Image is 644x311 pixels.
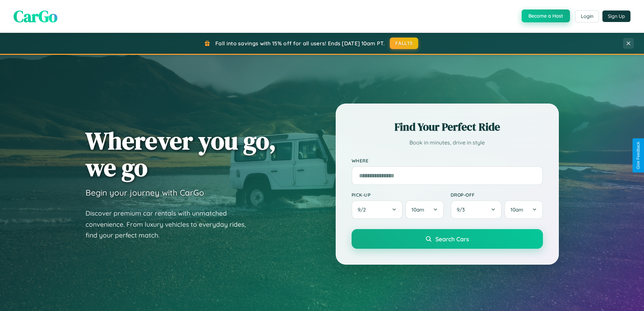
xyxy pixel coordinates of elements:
[457,206,468,213] span: 9 / 3
[575,10,599,22] button: Login
[602,10,630,22] button: Sign Up
[435,235,469,243] span: Search Cars
[215,40,385,47] span: Fall into savings with 15% off for all users! Ends [DATE] 10am PT.
[352,119,543,134] h2: Find Your Perfect Ride
[451,192,543,198] label: Drop-off
[358,206,369,213] span: 9 / 2
[352,200,403,219] button: 9/2
[522,9,570,22] button: Become a Host
[14,5,57,27] span: CarGo
[405,200,444,219] button: 10am
[390,38,418,49] button: FALL15
[411,206,424,213] span: 10am
[504,200,543,219] button: 10am
[86,127,276,181] h1: Wherever you go, we go
[451,200,502,219] button: 9/3
[352,192,444,198] label: Pick-up
[352,138,543,148] p: Book in minutes, drive in style
[352,229,543,249] button: Search Cars
[352,158,543,163] label: Where
[86,187,204,198] h3: Begin your journey with CarGo
[86,208,255,241] p: Discover premium car rentals with unmatched convenience. From luxury vehicles to everyday rides, ...
[636,142,641,169] div: Give Feedback
[510,206,523,213] span: 10am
